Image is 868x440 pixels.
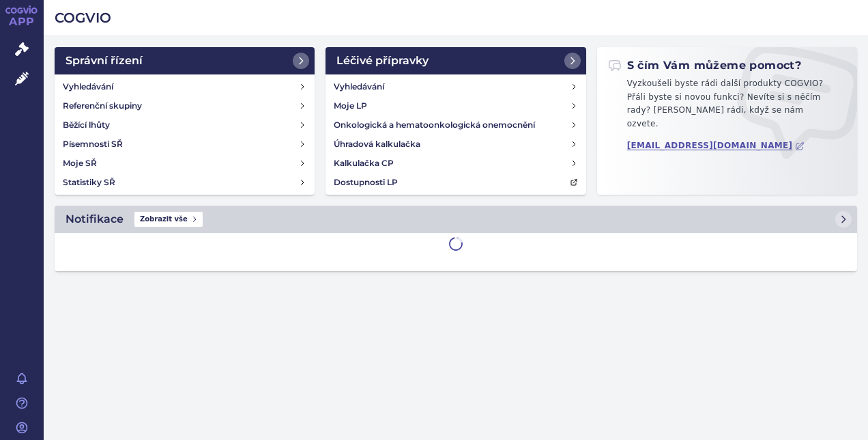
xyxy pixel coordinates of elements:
p: Vyzkoušeli byste rádi další produkty COGVIO? Přáli byste si novou funkci? Nevíte si s něčím rady?... [608,77,846,136]
h2: Správní řízení [66,53,143,69]
h4: Vyhledávání [63,80,113,94]
h4: Úhradová kalkulačka [334,137,420,151]
a: Vyhledávání [328,77,583,96]
a: Referenční skupiny [57,96,312,115]
a: Vyhledávání [57,77,312,96]
h4: Moje SŘ [63,156,97,170]
h2: Notifikace [66,211,124,228]
h4: Kalkulačka CP [334,156,394,170]
a: Moje SŘ [57,154,312,173]
a: NotifikaceZobrazit vše [55,206,857,233]
h2: Léčivé přípravky [336,53,429,69]
h4: Moje LP [334,99,367,113]
a: Správní řízení [55,47,315,74]
a: Kalkulačka CP [328,154,583,173]
a: Dostupnosti LP [328,173,583,192]
a: Moje LP [328,96,583,115]
h2: COGVIO [55,8,857,27]
h4: Onkologická a hematoonkologická onemocnění [334,118,535,132]
h2: S čím Vám můžeme pomoct? [608,58,802,73]
a: Onkologická a hematoonkologická onemocnění [328,115,583,135]
h4: Dostupnosti LP [334,176,398,189]
a: Běžící lhůty [57,115,312,135]
h4: Vyhledávání [334,80,384,94]
h4: Běžící lhůty [63,118,110,132]
h4: Referenční skupiny [63,99,142,113]
a: Léčivé přípravky [325,47,585,74]
h4: Statistiky SŘ [63,176,115,189]
a: Statistiky SŘ [57,173,312,192]
a: Písemnosti SŘ [57,135,312,154]
a: [EMAIL_ADDRESS][DOMAIN_NAME] [627,141,805,151]
span: Zobrazit vše [134,212,203,227]
h4: Písemnosti SŘ [63,137,123,151]
a: Úhradová kalkulačka [328,135,583,154]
